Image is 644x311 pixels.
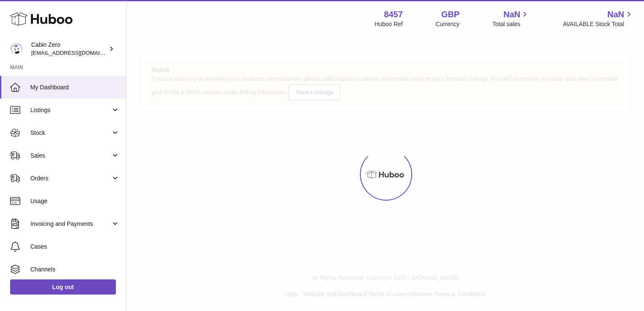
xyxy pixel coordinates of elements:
[30,197,120,205] span: Usage
[30,265,120,273] span: Channels
[563,9,634,28] a: NaN AVAILABLE Stock Total
[441,9,459,20] strong: GBP
[30,243,120,251] span: Cases
[563,20,634,28] span: AVAILABLE Stock Total
[503,9,520,20] span: NaN
[607,9,624,20] span: NaN
[30,106,111,114] span: Listings
[492,9,530,28] a: NaN Total sales
[31,41,107,57] div: Cabin Zero
[436,20,460,28] div: Currency
[30,129,111,137] span: Stock
[384,9,403,20] strong: 8457
[10,279,116,295] a: Log out
[30,83,120,91] span: My Dashboard
[10,43,23,55] img: internalAdmin-8457@internal.huboo.com
[375,20,403,28] div: Huboo Ref
[30,220,111,228] span: Invoicing and Payments
[492,20,530,28] span: Total sales
[30,152,111,160] span: Sales
[31,49,124,56] span: [EMAIL_ADDRESS][DOMAIN_NAME]
[30,174,111,182] span: Orders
